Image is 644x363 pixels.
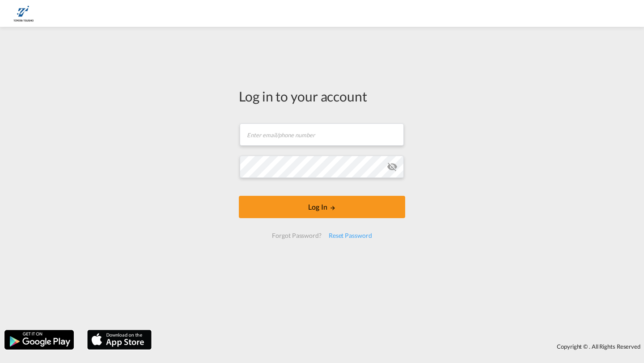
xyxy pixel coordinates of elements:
[4,329,75,350] img: google.png
[86,329,153,350] img: apple.png
[240,123,404,146] input: Enter email/phone number
[156,339,644,354] div: Copyright © . All Rights Reserved
[239,87,405,106] div: Log in to your account
[268,228,325,244] div: Forgot Password?
[325,228,376,244] div: Reset Password
[13,4,34,24] img: 577889a07f4a11ecb22f9bd1bac799e3.JPG
[387,161,398,172] md-icon: icon-eye-off
[239,196,405,218] button: LOGIN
